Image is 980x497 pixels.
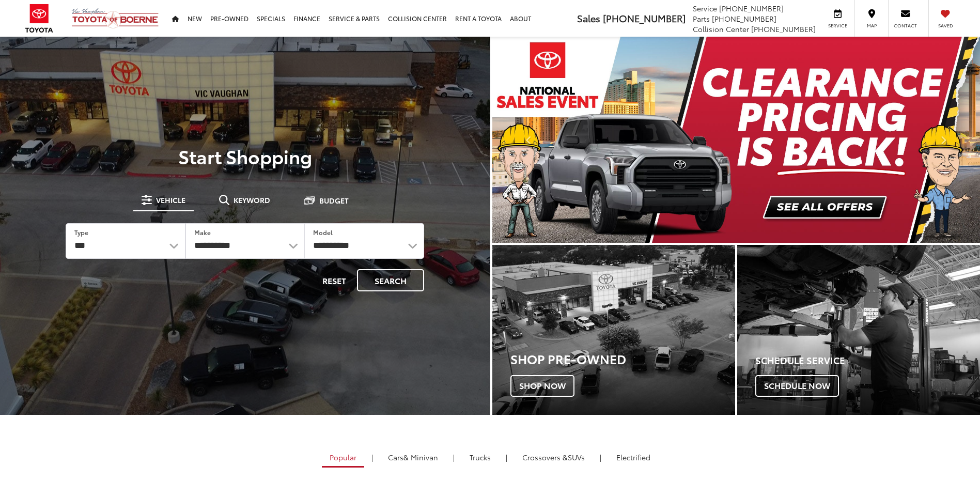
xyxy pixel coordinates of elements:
[492,57,566,222] button: Click to view previous picture.
[234,196,270,204] span: Keyword
[603,11,686,25] span: [PHONE_NUMBER]
[450,452,457,462] li: |
[194,228,211,237] label: Make
[314,269,355,291] button: Reset
[71,8,159,29] img: Vic Vaughan Toyota of Boerne
[357,269,424,291] button: Search
[712,13,776,24] span: [PHONE_NUMBER]
[319,197,349,204] span: Budget
[609,448,658,466] a: Electrified
[755,355,980,366] h4: Schedule Service
[860,22,883,29] span: Map
[826,22,849,29] span: Service
[597,452,604,462] li: |
[462,448,499,466] a: Trucks
[693,13,710,24] span: Parts
[577,11,600,25] span: Sales
[693,3,717,13] span: Service
[894,22,917,29] span: Contact
[369,452,376,462] li: |
[522,452,568,462] span: Crossovers &
[934,22,957,29] span: Saved
[492,245,735,415] div: Toyota
[755,375,839,397] span: Schedule Now
[156,196,185,204] span: Vehicle
[313,228,333,237] label: Model
[515,448,593,466] a: SUVs
[503,452,510,462] li: |
[403,452,438,462] span: & Minivan
[693,24,749,34] span: Collision Center
[492,245,735,415] a: Shop Pre-Owned Shop Now
[322,448,364,468] a: Popular
[43,146,447,166] p: Start Shopping
[737,245,980,415] div: Toyota
[751,24,816,34] span: [PHONE_NUMBER]
[74,228,88,237] label: Type
[510,375,574,397] span: Shop Now
[719,3,784,13] span: [PHONE_NUMBER]
[737,245,980,415] a: Schedule Service Schedule Now
[907,57,980,222] button: Click to view next picture.
[510,352,735,365] h3: Shop Pre-Owned
[380,448,446,466] a: Cars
